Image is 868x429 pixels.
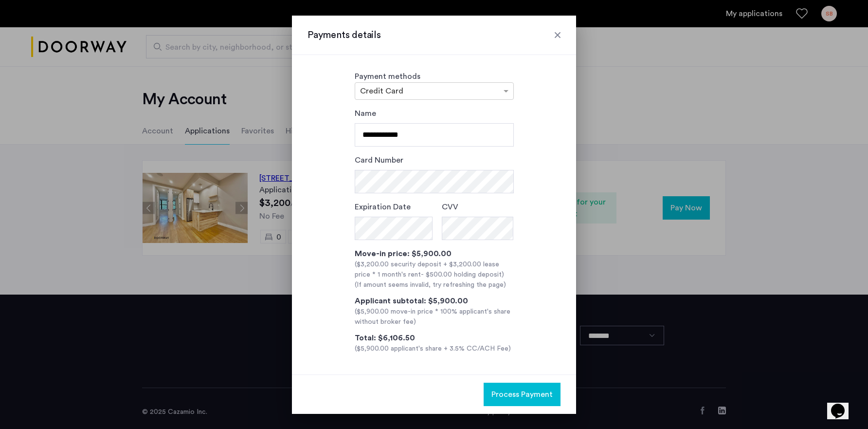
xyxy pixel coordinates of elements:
label: Card Number [355,154,403,166]
span: Process Payment [491,389,553,400]
div: Applicant subtotal: $5,900.00 [355,295,514,307]
div: ($5,900.00 applicant's share + 3.5% CC/ACH Fee) [355,344,514,354]
label: Payment methods [355,73,420,80]
label: CVV [442,201,458,213]
iframe: chat widget [827,390,858,419]
label: Expiration Date [355,201,411,213]
span: Total: $6,106.50 [355,334,415,342]
div: ($3,200.00 security deposit + $3,200.00 lease price * 1 month's rent ) [355,260,514,280]
div: Move-in price: $5,900.00 [355,248,514,260]
span: - $500.00 holding deposit [421,271,502,278]
h3: Payments details [307,28,561,42]
div: (If amount seems invalid, try refreshing the page) [355,280,514,290]
div: ($5,900.00 move-in price * 100% applicant's share without broker fee) [355,307,514,327]
label: Name [355,108,376,119]
button: button [484,383,561,406]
